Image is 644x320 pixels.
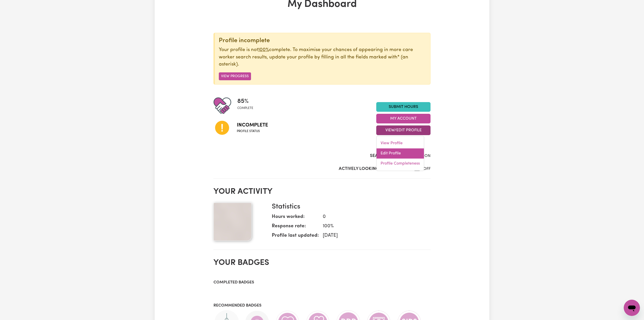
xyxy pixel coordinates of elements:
dd: [DATE] [319,232,426,239]
u: 100% [258,47,269,52]
img: Your profile picture [213,203,252,241]
dt: Response rate: [272,223,319,232]
label: Actively Looking for Clients [339,166,407,172]
dt: Profile last updated: [272,232,319,242]
dd: 100 % [319,223,426,230]
div: View/Edit Profile [376,136,424,171]
h3: Recommended badges [213,303,431,308]
span: ON [424,154,431,158]
button: View/Edit Profile [376,125,431,135]
button: My Account [376,114,431,123]
h3: Statistics [272,203,426,211]
iframe: Button to launch messaging window [624,300,640,316]
span: complete [237,106,253,110]
a: Submit Hours [376,102,431,112]
p: Your profile is not complete. To maximise your chances of appearing in more care worker search re... [219,46,426,68]
h2: Your activity [213,187,431,197]
label: Search Visibility [370,153,408,159]
h3: Completed badges [213,280,431,285]
dt: Hours worked: [272,213,319,223]
a: Edit Profile [377,149,424,159]
div: Profile completeness: 85% [237,97,257,115]
span: Profile status [237,129,268,134]
dd: 0 [319,213,426,221]
h2: Your badges [213,258,431,268]
span: OFF [423,167,431,171]
a: Profile Completeness [377,159,424,169]
div: Profile incomplete [219,37,426,44]
button: View Progress [219,72,251,80]
span: 85 % [237,97,253,106]
span: Incomplete [237,121,268,129]
a: View Profile [377,138,424,149]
